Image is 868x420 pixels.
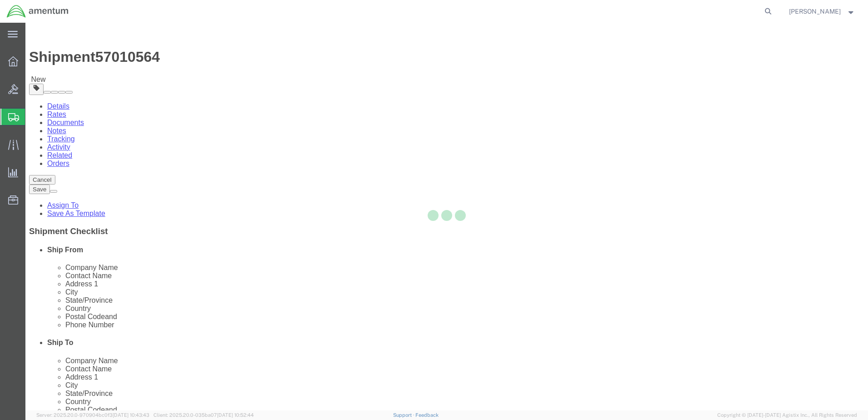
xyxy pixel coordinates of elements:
[153,412,254,418] span: Client: 2025.20.0-035ba07
[393,412,416,418] a: Support
[217,412,254,418] span: [DATE] 10:52:44
[6,5,69,18] img: logo
[717,411,857,419] span: Copyright © [DATE]-[DATE] Agistix Inc., All Rights Reserved
[113,412,149,418] span: [DATE] 10:43:43
[789,6,856,17] button: [PERSON_NAME]
[789,6,841,16] span: Betty Fuller
[36,412,149,418] span: Server: 2025.20.0-970904bc0f3
[415,412,439,418] a: Feedback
